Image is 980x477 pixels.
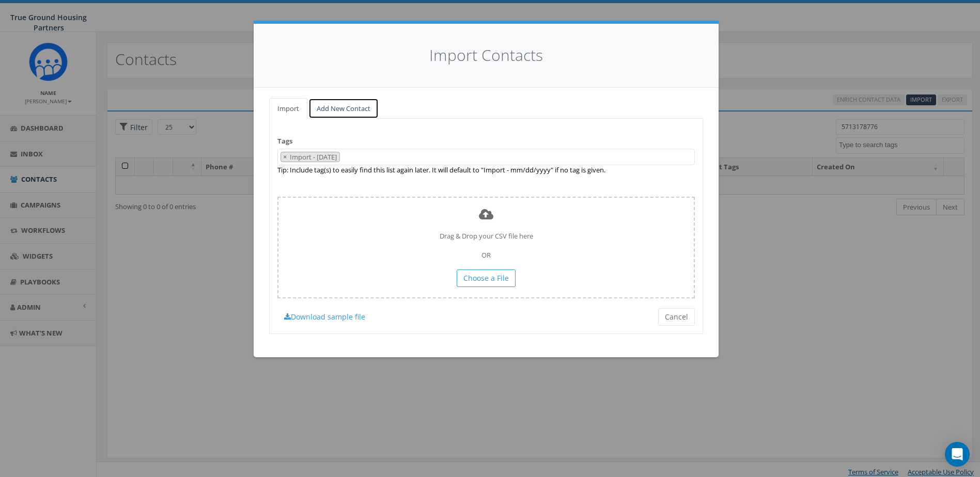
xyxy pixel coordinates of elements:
[269,44,703,67] h4: Import Contacts
[277,165,605,175] label: Tip: Include tag(s) to easily find this list again later. It will default to "Import - mm/dd/yyyy...
[283,152,287,162] span: ×
[277,197,695,298] div: Drag & Drop your CSV file here
[277,136,292,146] label: Tags
[658,308,695,326] button: Cancel
[269,98,307,119] a: Import
[281,152,289,162] button: Remove item
[945,442,970,467] div: Open Intercom Messenger
[463,273,509,283] span: Choose a File
[343,153,348,162] textarea: Search
[281,152,340,163] li: Import - 10/02/2025
[481,250,491,260] span: OR
[308,98,379,119] a: Add New Contact
[289,152,339,162] span: Import - [DATE]
[277,308,372,326] a: Download sample file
